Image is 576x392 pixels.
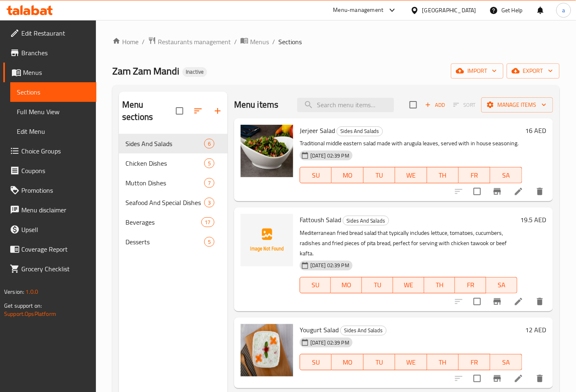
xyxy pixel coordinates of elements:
span: Select section first [448,99,481,111]
span: Upsell [21,225,90,234]
span: FR [462,356,487,368]
span: FR [462,169,487,181]
div: Chicken Dishes [125,158,204,168]
h2: Menu sections [122,99,176,123]
a: Menus [3,63,96,82]
button: TU [362,277,393,293]
button: Add section [208,101,228,121]
span: import [458,66,497,76]
button: SA [490,354,522,370]
button: WE [393,277,424,293]
span: Menus [250,37,269,47]
span: SA [489,279,514,291]
a: Home [112,37,139,47]
input: search [297,98,394,112]
a: Grocery Checklist [3,259,96,279]
div: Sides And Salads [337,126,383,136]
span: [DATE] 02:39 PM [307,339,353,347]
span: Fattoush Salad [300,214,341,226]
span: 1.0.0 [25,286,38,297]
span: Get support on: [4,300,42,311]
button: Add [422,99,448,111]
a: Choice Groups [3,141,96,161]
a: Upsell [3,220,96,239]
a: Coverage Report [3,239,96,259]
img: Yougurt Salad [241,324,293,376]
span: Sections [278,37,302,47]
span: Choice Groups [21,146,90,156]
a: Menus [240,36,269,47]
button: FR [459,167,490,183]
button: MO [332,167,363,183]
button: SU [300,277,331,293]
span: Add item [422,99,448,111]
span: WE [396,279,421,291]
span: Beverages [125,217,201,227]
button: TH [427,354,459,370]
button: delete [530,369,550,388]
div: Sides And Salads [340,326,387,336]
span: Promotions [21,185,90,195]
span: WE [398,169,423,181]
span: TH [430,169,455,181]
span: Mutton Dishes [125,178,204,188]
div: Seafood And Special Dishes3 [119,193,228,212]
span: Desserts [125,237,204,247]
div: Inactive [182,67,207,77]
span: 3 [205,199,214,207]
span: Zam Zam Mandi [112,62,179,80]
button: export [507,63,560,79]
span: 5 [205,238,214,246]
li: / [142,37,145,47]
button: delete [530,292,550,311]
div: Sides And Salads6 [119,134,228,153]
button: WE [395,167,427,183]
div: Chicken Dishes5 [119,153,228,173]
span: Select to update [469,370,486,387]
a: Coupons [3,161,96,180]
a: Support.OpsPlatform [4,309,56,319]
img: Jerjeer Salad [241,125,293,177]
span: Select all sections [171,102,188,119]
div: Sides And Salads [125,139,204,149]
span: Manage items [488,100,546,110]
span: MO [335,356,360,368]
span: Seafood And Special Dishes [125,198,204,207]
span: Branches [21,48,90,58]
nav: Menu sections [119,131,228,255]
button: TU [364,167,395,183]
h2: Menu items [234,99,279,111]
div: items [204,158,214,168]
h6: 19.5 AED [521,214,546,225]
span: MO [334,279,359,291]
div: items [204,178,214,188]
button: FR [455,277,486,293]
div: items [204,198,214,207]
button: SU [300,167,332,183]
button: SA [486,277,517,293]
button: Branch-specific-item [487,369,507,388]
span: TU [367,169,392,181]
span: Sides And Salads [337,126,382,136]
span: SU [303,356,328,368]
span: Sides And Salads [343,216,389,225]
button: TH [427,167,459,183]
button: TH [424,277,455,293]
button: Manage items [481,97,553,113]
span: Coupons [21,166,90,176]
a: Edit menu item [514,187,524,196]
span: WE [398,356,423,368]
a: Edit Menu [10,122,96,141]
span: Menus [23,68,90,77]
span: Grocery Checklist [21,264,90,274]
div: Sides And Salads [343,216,389,225]
span: a [562,6,565,15]
div: items [201,217,214,227]
span: MO [335,169,360,181]
button: SU [300,354,332,370]
span: Full Menu View [17,107,90,117]
span: Edit Restaurant [21,28,90,38]
div: Beverages17 [119,212,228,232]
